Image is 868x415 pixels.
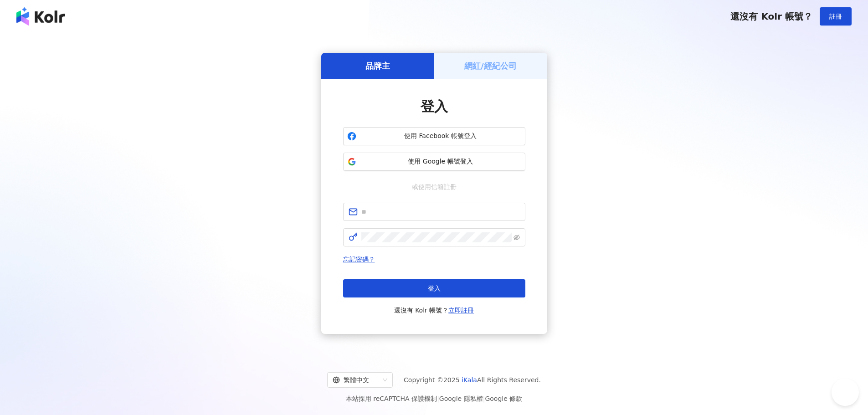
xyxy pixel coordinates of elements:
[464,60,517,72] h5: 網紅/經紀公司
[343,256,375,263] a: 忘記密碼？
[439,395,483,402] a: Google 隱私權
[333,373,379,387] div: 繁體中文
[485,395,522,402] a: Google 條款
[421,98,448,114] span: 登入
[365,60,390,72] h5: 品牌主
[437,395,439,402] span: |
[514,234,520,241] span: eye-invisible
[404,374,541,385] span: Copyright © 2025 All Rights Reserved.
[16,7,65,26] img: logo
[343,279,525,297] button: 登入
[343,153,525,171] button: 使用 Google 帳號登入
[820,7,852,26] button: 註冊
[406,182,463,192] span: 或使用信箱註冊
[829,13,842,20] span: 註冊
[428,285,441,292] span: 登入
[360,132,521,141] span: 使用 Facebook 帳號登入
[360,157,521,166] span: 使用 Google 帳號登入
[483,395,485,402] span: |
[730,11,812,22] span: 還沒有 Kolr 帳號？
[462,376,477,384] a: iKala
[832,379,859,406] iframe: Help Scout Beacon - Open
[343,127,525,145] button: 使用 Facebook 帳號登入
[448,307,474,314] a: 立即註冊
[346,393,522,404] span: 本站採用 reCAPTCHA 保護機制
[394,305,474,316] span: 還沒有 Kolr 帳號？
